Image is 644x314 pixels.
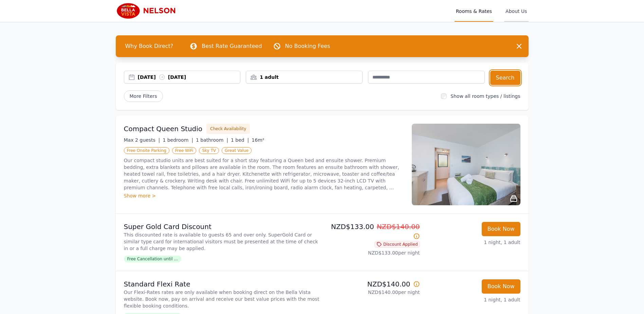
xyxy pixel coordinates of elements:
div: Show more > [124,192,404,199]
p: Standard Flexi Rate [124,279,319,289]
p: 1 night, 1 adult [425,239,520,246]
span: Why Book Direct? [120,39,179,53]
p: Our compact studio units are best suited for a short stay featuring a Queen bed and ensuite showe... [124,157,404,191]
img: Bella Vista Motel Nelson [116,3,181,19]
p: NZD$140.00 [325,279,420,289]
button: Search [490,71,520,85]
p: This discounted rate is available to guests 65 and over only. SuperGold Card or similar type card... [124,231,319,252]
p: NZD$140.00 per night [325,289,420,296]
span: 1 bathroom | [196,137,228,143]
h3: Compact Queen Studio [124,124,203,134]
span: Discount Applied [374,241,420,248]
span: Max 2 guests | [124,137,160,143]
div: 1 adult [246,74,362,81]
span: 1 bedroom | [163,137,193,143]
label: Show all room types / listings [450,93,520,99]
p: Our Flexi-Rates rates are only available when booking direct on the Bella Vista website. Book now... [124,289,319,309]
p: 1 night, 1 adult [425,296,520,303]
p: No Booking Fees [285,42,330,50]
span: Sky TV [199,147,219,154]
span: Free WiFi [172,147,197,154]
span: More Filters [124,90,163,102]
button: Check Availability [206,124,250,134]
div: [DATE] [DATE] [138,74,240,81]
button: Book Now [482,222,520,236]
span: Free Cancellation until ... [124,256,181,262]
p: NZD$133.00 [325,222,420,241]
span: Great Value [222,147,252,154]
button: Book Now [482,279,520,294]
span: 1 bed | [231,137,249,143]
p: Best Rate Guaranteed [202,42,262,50]
span: Free Onsite Parking [124,147,169,154]
p: NZD$133.00 per night [325,249,420,256]
span: 16m² [252,137,264,143]
p: Super Gold Card Discount [124,222,319,231]
span: NZD$140.00 [377,223,420,231]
